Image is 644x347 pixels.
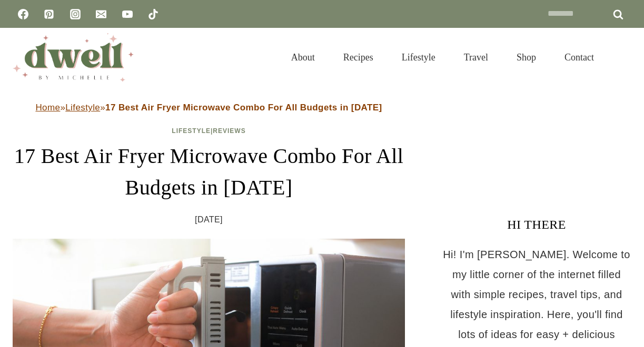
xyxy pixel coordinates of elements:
a: Facebook [13,4,34,25]
a: Instagram [65,4,86,25]
a: Shop [502,39,550,76]
a: Contact [550,39,608,76]
a: TikTok [143,4,164,25]
time: [DATE] [195,212,223,228]
h3: HI THERE [442,215,631,234]
a: Lifestyle [65,103,100,113]
a: About [277,39,329,76]
a: YouTube [117,4,138,25]
h1: 17 Best Air Fryer Microwave Combo For All Budgets in [DATE] [13,140,405,203]
a: Recipes [329,39,388,76]
strong: 17 Best Air Fryer Microwave Combo For All Budgets in [DATE] [105,103,382,113]
span: » » [35,103,382,113]
a: Travel [450,39,502,76]
img: DWELL by michelle [13,33,134,81]
a: Email [91,4,112,25]
button: View Search Form [613,48,631,66]
span: | [172,127,245,135]
a: Reviews [213,127,245,135]
a: Lifestyle [172,127,211,135]
a: Lifestyle [388,39,450,76]
a: Pinterest [38,4,60,25]
a: Home [35,103,60,113]
nav: Primary Navigation [277,39,608,76]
